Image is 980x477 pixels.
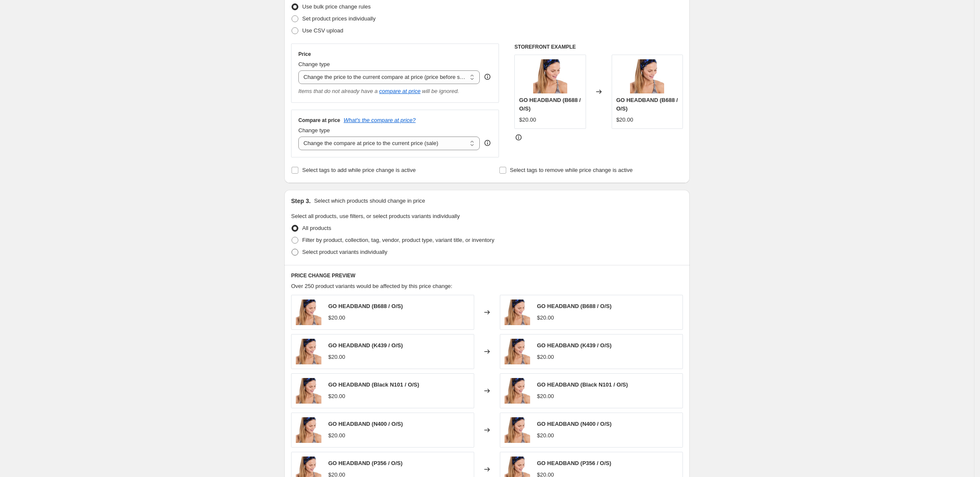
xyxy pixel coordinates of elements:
[328,353,345,361] div: $20.00
[298,117,340,124] h3: Compare at price
[514,44,683,50] h6: STOREFRONT EXAMPLE
[483,73,492,81] div: help
[505,300,530,325] img: LAW0499_B688_1_80x.jpg
[296,378,321,404] img: LAW0499_B688_1_80x.jpg
[328,303,403,309] span: GO HEADBAND (B688 / O/S)
[296,417,321,443] img: LAW0499_B688_1_80x.jpg
[302,3,370,10] span: Use bulk price change rules
[328,431,345,440] div: $20.00
[328,392,345,401] div: $20.00
[379,88,420,94] button: compare at price
[298,88,378,94] i: Items that do not already have a
[296,300,321,325] img: LAW0499_B688_1_80x.jpg
[505,417,530,443] img: LAW0499_B688_1_80x.jpg
[302,225,331,231] span: All products
[328,460,402,466] span: GO HEADBAND (P356 / O/S)
[519,97,580,112] span: GO HEADBAND (B688 / O/S)
[537,392,554,401] div: $20.00
[537,431,554,440] div: $20.00
[328,314,345,322] div: $20.00
[302,27,343,34] span: Use CSV upload
[616,116,633,124] div: $20.00
[537,353,554,361] div: $20.00
[537,381,628,388] span: GO HEADBAND (Black N101 / O/S)
[537,303,612,309] span: GO HEADBAND (B688 / O/S)
[291,272,683,279] h6: PRICE CHANGE PREVIEW
[291,283,452,289] span: Over 250 product variants would be affected by this price change:
[519,116,536,124] div: $20.00
[302,249,387,255] span: Select product variants individually
[483,139,492,147] div: help
[298,61,330,67] span: Change type
[344,117,416,123] button: What's the compare at price?
[302,237,494,243] span: Filter by product, collection, tag, vendor, product type, variant title, or inventory
[328,421,403,427] span: GO HEADBAND (N400 / O/S)
[533,59,567,93] img: LAW0499_B688_1_80x.jpg
[328,342,403,349] span: GO HEADBAND (K439 / O/S)
[302,167,416,173] span: Select tags to add while price change is active
[314,197,425,205] p: Select which products should change in price
[422,88,459,94] i: will be ignored.
[328,381,419,388] span: GO HEADBAND (Black N101 / O/S)
[291,213,460,219] span: Select all products, use filters, or select products variants individually
[296,339,321,364] img: LAW0499_B688_1_80x.jpg
[298,51,311,58] h3: Price
[537,421,612,427] span: GO HEADBAND (N400 / O/S)
[630,59,664,93] img: LAW0499_B688_1_80x.jpg
[537,460,611,466] span: GO HEADBAND (P356 / O/S)
[298,127,330,134] span: Change type
[510,167,633,173] span: Select tags to remove while price change is active
[505,339,530,364] img: LAW0499_B688_1_80x.jpg
[537,314,554,322] div: $20.00
[505,378,530,404] img: LAW0499_B688_1_80x.jpg
[291,197,311,205] h2: Step 3.
[537,342,612,349] span: GO HEADBAND (K439 / O/S)
[616,97,678,112] span: GO HEADBAND (B688 / O/S)
[302,15,376,22] span: Set product prices individually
